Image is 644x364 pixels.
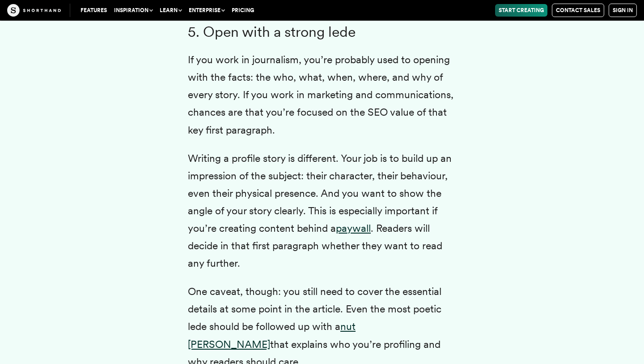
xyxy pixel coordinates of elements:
[552,4,604,17] a: Contact Sales
[188,51,456,139] p: If you work in journalism, you’re probably used to opening with the facts: the who, what, when, w...
[185,4,228,17] button: Enterprise
[609,4,637,17] a: Sign in
[188,23,456,41] h3: 5. Open with a strong lede
[7,4,61,17] img: The Craft
[495,4,547,17] a: Start Creating
[156,4,185,17] button: Learn
[110,4,156,17] button: Inspiration
[188,320,356,350] a: nut [PERSON_NAME]
[336,222,371,234] a: paywall
[188,150,456,273] p: Writing a profile story is different. Your job is to build up an impression of the subject: their...
[77,4,110,17] a: Features
[228,4,258,17] a: Pricing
